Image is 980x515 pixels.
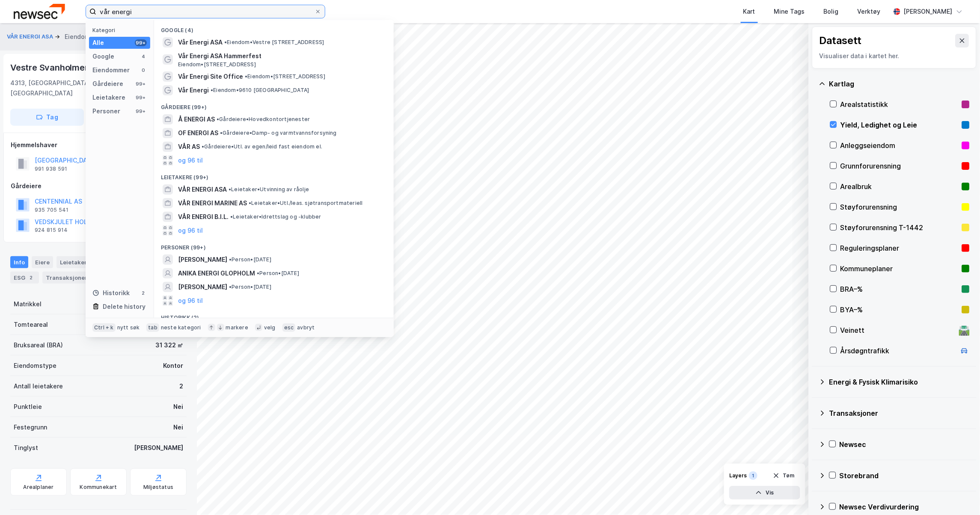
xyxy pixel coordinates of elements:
[178,85,209,95] span: Vår Energi
[840,181,959,192] div: Arealbruk
[23,484,53,491] div: Arealplaner
[92,92,125,103] div: Leietakere
[767,469,800,482] button: Tøm
[840,263,959,274] div: Kommuneplaner
[178,255,227,265] span: [PERSON_NAME]
[161,324,201,331] div: neste kategori
[220,130,223,136] span: •
[230,213,321,220] span: Leietaker • Idrettslag og -klubber
[154,308,394,323] div: Historikk (2)
[840,325,956,335] div: Veinett
[858,6,881,17] div: Verktøy
[178,296,203,306] button: og 96 til
[135,80,147,87] div: 99+
[92,38,104,48] div: Alle
[10,256,28,268] div: Info
[840,471,970,481] div: Storebrand
[173,422,183,432] div: Nei
[92,79,123,89] div: Gårdeiere
[140,67,147,74] div: 0
[135,39,147,46] div: 99+
[257,270,259,276] span: •
[178,61,256,68] span: Eiendom • [STREET_ADDRESS]
[154,97,394,112] div: Gårdeiere (99+)
[220,130,337,136] span: Gårdeiere • Damp- og varmtvannsforsyning
[11,140,186,150] div: Hjemmelshaver
[820,51,969,61] div: Visualiser data i kartet her.
[217,116,219,122] span: •
[92,27,150,33] div: Kategori
[282,323,296,332] div: esc
[820,34,862,47] div: Datasett
[178,225,203,236] button: og 96 til
[14,361,56,371] div: Eiendomstype
[178,282,227,292] span: [PERSON_NAME]
[92,106,120,116] div: Personer
[840,305,959,315] div: BYA–%
[264,324,276,331] div: velg
[202,143,322,150] span: Gårdeiere • Utl. av egen/leid fast eiendom el.
[140,53,147,60] div: 4
[211,87,309,94] span: Eiendom • 9610 [GEOGRAPHIC_DATA]
[840,99,959,110] div: Arealstatistikk
[229,186,309,193] span: Leietaker • Utvinning av råolje
[178,155,203,166] button: og 96 til
[245,73,325,80] span: Eiendom • [STREET_ADDRESS]
[35,166,67,172] div: 991 938 591
[297,324,315,331] div: avbryt
[217,116,310,123] span: Gårdeiere • Hovedkontortjenester
[178,212,229,222] span: VÅR ENERGI B.I.L.
[134,443,183,453] div: [PERSON_NAME]
[178,268,255,278] span: ANIKA ENERGI GLOPHOLM
[840,284,959,294] div: BRA–%
[163,361,183,371] div: Kontor
[937,474,980,515] div: Kontrollprogram for chat
[42,272,101,284] div: Transaksjoner
[257,270,299,277] span: Person • [DATE]
[10,272,39,284] div: ESG
[27,273,36,282] div: 2
[35,207,68,213] div: 935 705 541
[10,109,84,126] button: Tag
[840,439,970,450] div: Newsec
[840,161,959,171] div: Grunnforurensning
[80,484,117,491] div: Kommunekart
[173,402,183,412] div: Nei
[178,37,223,47] span: Vår Energi ASA
[56,256,104,268] div: Leietakere
[230,213,233,220] span: •
[829,79,970,89] div: Kartlag
[840,502,970,512] div: Newsec Verdivurdering
[178,71,243,82] span: Vår Energi Site Office
[154,20,394,36] div: Google (4)
[154,237,394,253] div: Personer (99+)
[211,87,213,93] span: •
[904,6,953,17] div: [PERSON_NAME]
[229,256,232,263] span: •
[840,222,959,233] div: Støyforurensning T-1442
[7,33,55,41] button: VÅR ENERGI ASA
[143,484,173,491] div: Miljøstatus
[14,402,42,412] div: Punktleie
[140,290,147,296] div: 2
[155,340,183,350] div: 31 322 ㎡
[178,114,215,124] span: Å ENERGI AS
[117,324,140,331] div: nytt søk
[829,408,970,418] div: Transaksjoner
[178,198,247,208] span: VÅR ENERGI MARINE AS
[32,256,53,268] div: Eiere
[35,227,68,234] div: 924 815 914
[178,128,218,138] span: OF ENERGI AS
[249,200,363,207] span: Leietaker • Utl./leas. sjøtransportmateriell
[92,323,116,332] div: Ctrl + k
[10,78,141,98] div: 4313, [GEOGRAPHIC_DATA], [GEOGRAPHIC_DATA]
[11,181,186,191] div: Gårdeiere
[840,120,959,130] div: Yield, Ledighet og Leie
[14,4,65,19] img: newsec-logo.f6e21ccffca1b3a03d2d.png
[774,6,805,17] div: Mine Tags
[178,184,227,195] span: VÅR ENERGI ASA
[229,284,232,290] span: •
[103,302,146,312] div: Delete history
[135,108,147,115] div: 99+
[178,142,200,152] span: VÅR AS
